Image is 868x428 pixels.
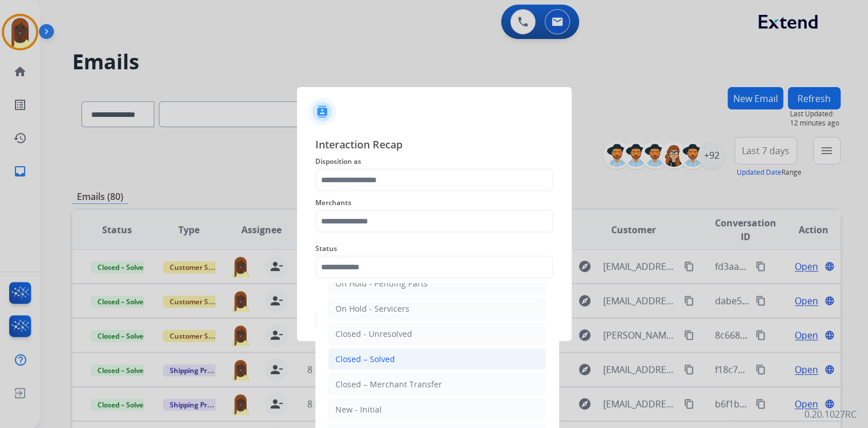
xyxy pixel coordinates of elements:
[315,242,553,256] span: Status
[335,354,395,365] div: Closed – Solved
[315,155,553,168] span: Disposition as
[335,404,382,415] div: New - Initial
[335,303,409,315] div: On Hold - Servicers
[308,98,336,125] img: contactIcon
[335,328,412,340] div: Closed - Unresolved
[335,379,442,390] div: Closed – Merchant Transfer
[315,136,553,155] span: Interaction Recap
[315,196,553,210] span: Merchants
[804,407,857,421] p: 0.20.1027RC
[335,278,428,289] div: On Hold - Pending Parts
